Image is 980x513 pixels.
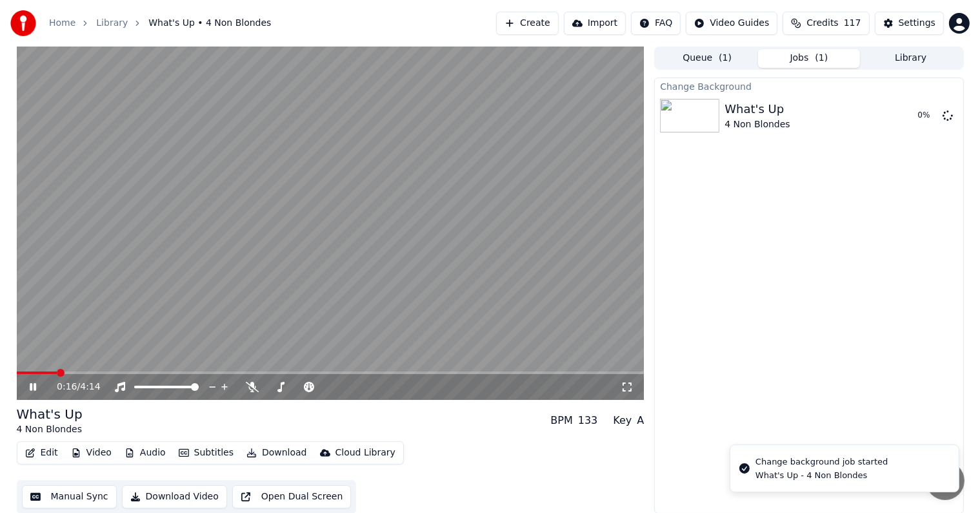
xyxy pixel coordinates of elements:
[783,12,869,35] button: Credits117
[656,49,758,68] button: Queue
[719,52,732,65] span: ( 1 )
[755,455,888,468] div: Change background job started
[578,413,598,428] div: 133
[918,110,937,121] div: 0 %
[755,470,888,481] div: What's Up - 4 Non Blondes
[10,10,36,36] img: youka
[655,78,963,94] div: Change Background
[232,485,352,508] button: Open Dual Screen
[174,444,239,462] button: Subtitles
[815,52,828,65] span: ( 1 )
[49,17,75,30] a: Home
[860,49,962,68] button: Library
[613,413,632,428] div: Key
[637,413,644,428] div: A
[122,485,227,508] button: Download Video
[496,12,559,35] button: Create
[335,446,395,459] div: Cloud Library
[119,444,171,462] button: Audio
[20,444,63,462] button: Edit
[806,17,838,30] span: Credits
[96,17,128,30] a: Library
[844,17,861,30] span: 117
[758,49,860,68] button: Jobs
[875,12,944,35] button: Settings
[899,17,935,30] div: Settings
[17,405,83,423] div: What's Up
[725,118,790,131] div: 4 Non Blondes
[17,423,83,436] div: 4 Non Blondes
[241,444,312,462] button: Download
[66,444,117,462] button: Video
[57,381,77,393] span: 0:16
[725,100,790,118] div: What's Up
[148,17,271,30] span: What's Up • 4 Non Blondes
[686,12,777,35] button: Video Guides
[80,381,100,393] span: 4:14
[564,12,626,35] button: Import
[57,381,88,393] div: /
[22,485,117,508] button: Manual Sync
[49,17,271,30] nav: breadcrumb
[631,12,681,35] button: FAQ
[550,413,572,428] div: BPM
